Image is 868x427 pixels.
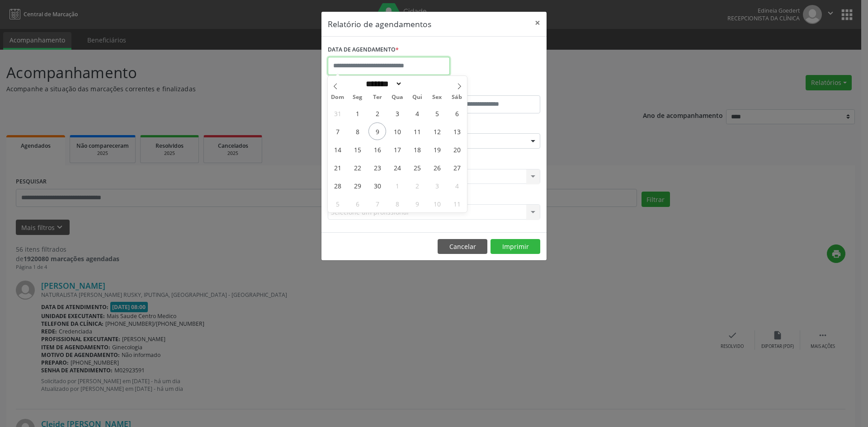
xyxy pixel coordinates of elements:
span: Setembro 11, 2025 [408,122,426,140]
span: Setembro 7, 2025 [329,122,346,140]
span: Setembro 26, 2025 [428,159,446,176]
span: Setembro 10, 2025 [388,122,406,140]
span: Setembro 27, 2025 [448,159,466,176]
span: Setembro 23, 2025 [368,159,386,176]
span: Outubro 4, 2025 [448,177,466,194]
span: Setembro 9, 2025 [368,122,386,140]
span: Setembro 3, 2025 [388,104,406,122]
label: DATA DE AGENDAMENTO [328,43,399,57]
span: Outubro 9, 2025 [408,195,426,212]
span: Outubro 3, 2025 [428,177,446,194]
span: Setembro 18, 2025 [408,141,426,158]
span: Setembro 14, 2025 [329,141,346,158]
span: Setembro 29, 2025 [349,177,366,194]
span: Setembro 19, 2025 [428,141,446,158]
span: Agosto 31, 2025 [329,104,346,122]
span: Setembro 6, 2025 [448,104,466,122]
span: Setembro 17, 2025 [388,141,406,158]
span: Setembro 16, 2025 [368,141,386,158]
span: Outubro 2, 2025 [408,177,426,194]
span: Outubro 10, 2025 [428,195,446,212]
span: Seg [348,94,368,100]
span: Sex [427,94,447,100]
h5: Relatório de agendamentos [328,18,431,30]
span: Qua [387,94,407,100]
span: Setembro 5, 2025 [428,104,446,122]
span: Outubro 11, 2025 [448,195,466,212]
span: Setembro 2, 2025 [368,104,386,122]
button: Cancelar [438,239,487,254]
label: ATÉ [436,81,540,95]
span: Setembro 28, 2025 [329,177,346,194]
span: Setembro 25, 2025 [408,159,426,176]
button: Imprimir [491,239,540,254]
button: Close [528,12,547,34]
span: Ter [368,94,387,100]
span: Setembro 8, 2025 [349,122,366,140]
span: Outubro 6, 2025 [349,195,366,212]
span: Setembro 30, 2025 [368,177,386,194]
span: Setembro 15, 2025 [349,141,366,158]
span: Sáb [447,94,467,100]
span: Dom [328,94,348,100]
span: Setembro 20, 2025 [448,141,466,158]
span: Outubro 5, 2025 [329,195,346,212]
span: Outubro 1, 2025 [388,177,406,194]
span: Setembro 22, 2025 [349,159,366,176]
span: Setembro 1, 2025 [349,104,366,122]
span: Setembro 13, 2025 [448,122,466,140]
span: Qui [407,94,427,100]
input: Year [402,79,432,89]
span: Setembro 12, 2025 [428,122,446,140]
span: Outubro 8, 2025 [388,195,406,212]
span: Setembro 24, 2025 [388,159,406,176]
span: Setembro 4, 2025 [408,104,426,122]
span: Outubro 7, 2025 [368,195,386,212]
span: Setembro 21, 2025 [329,159,346,176]
select: Month [363,79,402,89]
